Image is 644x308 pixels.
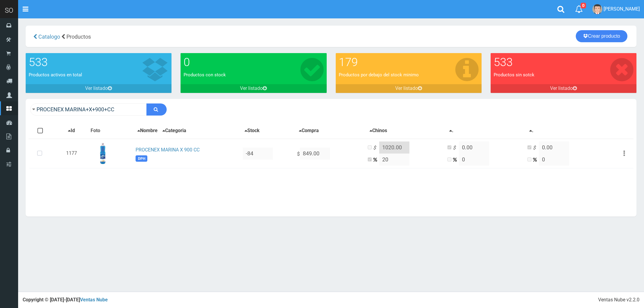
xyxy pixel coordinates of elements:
[527,127,535,135] button: .
[576,30,627,42] a: Crear producto
[240,85,263,91] font: Ver listado
[66,33,91,40] span: Productos
[136,155,147,162] span: DPH
[339,56,358,69] font: 179
[373,144,379,151] i: $
[29,72,82,78] font: Productos activos en total
[26,84,171,93] a: Ver listado
[297,127,321,135] button: Compra
[23,297,108,303] strong: Copyright © [DATE]-[DATE]
[29,56,48,69] font: 533
[100,141,106,166] img: ...
[37,33,60,40] a: Catalogo
[161,127,188,135] button: Categoria
[66,127,77,135] button: Id
[368,127,389,135] button: Chinos
[533,144,539,151] i: $
[604,6,640,12] span: [PERSON_NAME]
[243,127,261,135] button: Stock
[80,297,108,303] a: Ventas Nube
[136,147,200,153] a: PROCENEX MARINA X 900 CC
[295,139,365,168] td: $
[184,72,226,78] font: Productos con stock
[38,33,60,40] span: Catalogo
[30,103,147,116] input: Ingrese su busqueda
[136,127,159,135] button: Nombre
[581,3,586,8] span: 0
[88,123,133,139] th: Foto
[494,72,534,78] font: Productos sin sotck
[494,56,513,69] font: 533
[64,139,88,168] td: 1177
[491,84,636,93] a: Ver listado
[592,4,602,14] img: User Image
[395,85,418,91] font: Ver listado
[85,85,108,91] font: Ver listado
[550,85,573,91] font: Ver listado
[339,72,419,78] font: Productos por debajo del stock minimo
[184,56,190,69] font: 0
[453,144,459,151] i: $
[336,84,482,93] a: Ver listado
[447,127,455,135] button: .
[598,297,639,303] div: Ventas Nube v2.2.0
[181,84,326,93] a: Ver listado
